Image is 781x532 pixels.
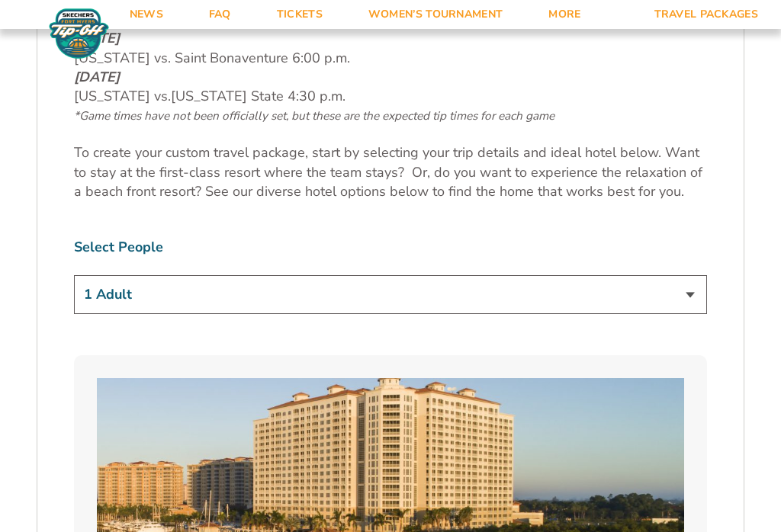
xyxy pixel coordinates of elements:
p: To create your custom travel package, start by selecting your trip details and ideal hotel below.... [74,143,707,201]
p: [US_STATE] vs. Saint Bonaventure 6:00 p.m. [US_STATE] [74,10,707,125]
label: Select People [74,238,707,257]
span: *Game times have not been officially set, but these are the expected tip times for each game [74,108,554,123]
img: Fort Myers Tip-Off [46,8,112,59]
span: [US_STATE] State 4:30 p.m. [171,87,346,105]
em: [DATE] [74,68,120,86]
span: vs. [154,87,171,105]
